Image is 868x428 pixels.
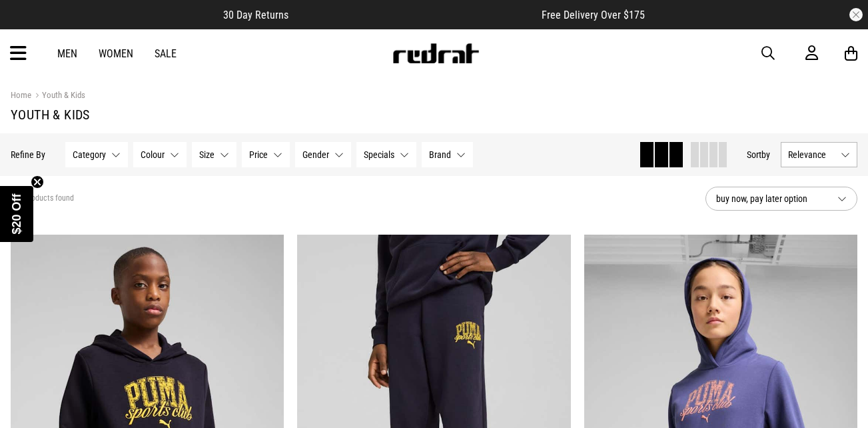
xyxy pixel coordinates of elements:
span: Price [249,149,268,160]
button: Relevance [781,142,857,167]
span: buy now, pay later option [716,191,827,207]
span: Free Delivery Over $175 [542,9,645,21]
a: Men [57,47,77,60]
button: Close teaser [31,175,44,189]
button: Gender [295,142,351,167]
button: Colour [133,142,187,167]
a: Youth & Kids [31,90,85,103]
span: 30 Day Returns [223,9,288,21]
a: Home [11,90,31,100]
span: Relevance [788,149,835,160]
span: Category [73,149,106,160]
button: Category [65,142,128,167]
h1: Youth & Kids [11,107,857,123]
span: Brand [429,149,451,160]
a: Sale [155,47,177,60]
img: Redrat logo [392,43,480,63]
a: Women [99,47,133,60]
span: Size [199,149,215,160]
button: Brand [422,142,473,167]
span: Gender [302,149,329,160]
span: Colour [141,149,165,160]
span: Specials [364,149,394,160]
button: Specials [356,142,416,167]
span: $20 Off [10,193,23,234]
button: Price [242,142,290,167]
button: buy now, pay later option [705,187,857,211]
iframe: Customer reviews powered by Trustpilot [315,8,515,21]
button: Size [192,142,236,167]
button: Sortby [747,147,770,163]
span: by [761,149,770,160]
p: Refine By [11,149,45,160]
span: 181 products found [11,193,74,204]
